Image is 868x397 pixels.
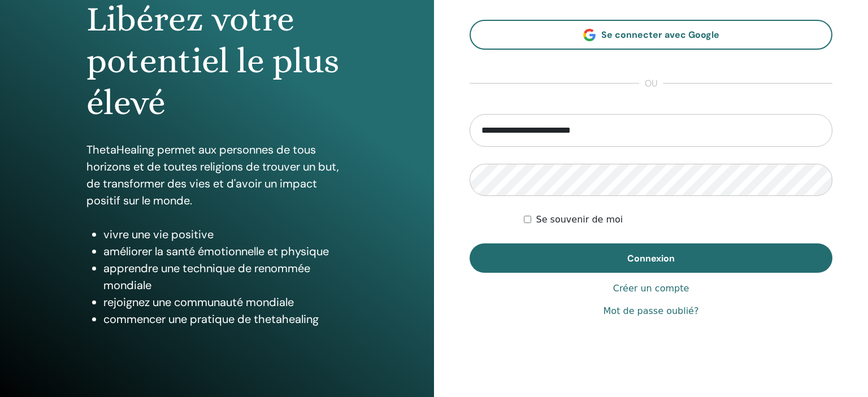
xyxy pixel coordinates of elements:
li: rejoignez une communauté mondiale [103,294,348,311]
span: Se connecter avec Google [601,29,719,41]
div: Keep me authenticated indefinitely or until I manually logout [524,213,832,226]
p: ThetaHealing permet aux personnes de tous horizons et de toutes religions de trouver un but, de t... [86,141,348,209]
button: Connexion [470,243,832,273]
span: Connexion [627,252,675,264]
a: Se connecter avec Google [470,20,832,50]
li: apprendre une technique de renommée mondiale [103,260,348,294]
a: Mot de passe oublié? [604,304,699,318]
li: commencer une pratique de thetahealing [103,311,348,328]
a: Créer un compte [613,282,689,295]
label: Se souvenir de moi [536,213,623,226]
li: améliorer la santé émotionnelle et physique [103,243,348,260]
li: vivre une vie positive [103,226,348,243]
span: ou [639,77,663,90]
